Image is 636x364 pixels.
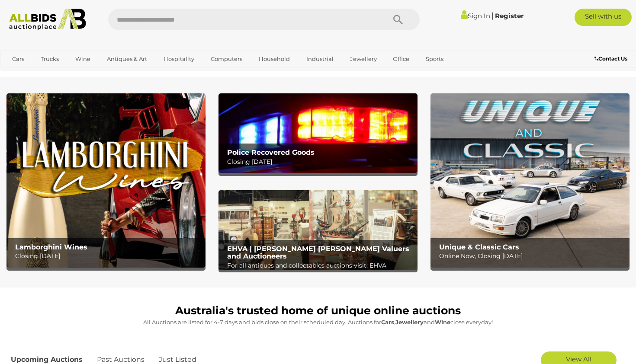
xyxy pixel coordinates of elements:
[6,66,79,80] a: [GEOGRAPHIC_DATA]
[381,319,394,326] strong: Cars
[218,190,418,270] a: EHVA | Evans Hastings Valuers and Auctioneers EHVA | [PERSON_NAME] [PERSON_NAME] Valuers and Auct...
[461,12,490,20] a: Sign In
[15,243,87,251] b: Lamborghini Wines
[227,260,414,271] p: For all antiques and collectables auctions visit: EHVA
[594,54,630,64] a: Contact Us
[344,52,382,66] a: Jewellery
[491,11,494,20] span: |
[376,9,420,30] button: Search
[420,52,449,66] a: Sports
[566,355,591,363] span: View All
[594,55,627,62] b: Contact Us
[6,93,206,268] img: Lamborghini Wines
[387,52,415,66] a: Office
[227,148,315,156] b: Police Recovered Goods
[218,93,418,173] a: Police Recovered Goods Police Recovered Goods Closing [DATE]
[575,9,632,26] a: Sell with us
[227,156,414,167] p: Closing [DATE]
[11,305,625,317] h1: Australia's trusted home of unique online auctions
[430,93,630,268] a: Unique & Classic Cars Unique & Classic Cars Online Now, Closing [DATE]
[435,319,450,326] strong: Wine
[430,93,630,268] img: Unique & Classic Cars
[35,52,64,66] a: Trucks
[70,52,96,66] a: Wine
[205,52,248,66] a: Computers
[11,317,625,327] p: All Auctions are listed for 4-7 days and bids close on their scheduled day. Auctions for , and cl...
[6,93,206,268] a: Lamborghini Wines Lamborghini Wines Closing [DATE]
[158,52,200,66] a: Hospitality
[439,251,626,262] p: Online Now, Closing [DATE]
[301,52,339,66] a: Industrial
[495,12,524,20] a: Register
[395,319,424,326] strong: Jewellery
[218,93,418,173] img: Police Recovered Goods
[101,52,153,66] a: Antiques & Art
[439,243,519,251] b: Unique & Classic Cars
[6,52,30,66] a: Cars
[15,251,202,262] p: Closing [DATE]
[5,9,90,30] img: Allbids.com.au
[218,190,418,270] img: EHVA | Evans Hastings Valuers and Auctioneers
[227,245,409,261] b: EHVA | [PERSON_NAME] [PERSON_NAME] Valuers and Auctioneers
[253,52,296,66] a: Household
